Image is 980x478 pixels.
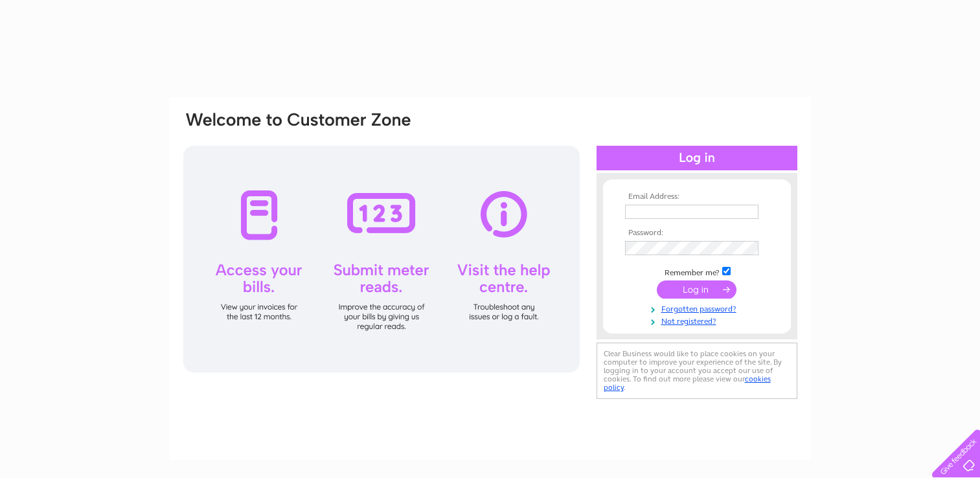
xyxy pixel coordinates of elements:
th: Password: [622,229,772,238]
th: Email Address: [622,192,772,201]
td: Remember me? [622,265,772,278]
a: cookies policy [604,374,771,392]
a: Forgotten password? [625,302,772,314]
a: Not registered? [625,314,772,326]
div: Clear Business would like to place cookies on your computer to improve your experience of the sit... [597,343,797,399]
input: Submit [657,280,736,299]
